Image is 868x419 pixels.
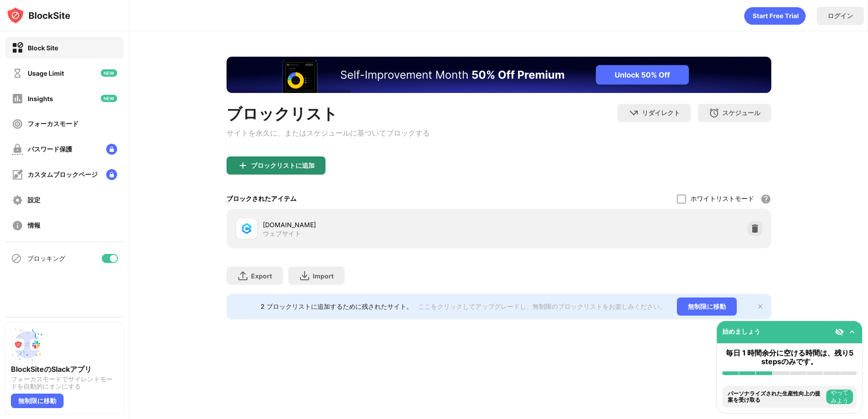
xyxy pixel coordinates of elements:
iframe: Banner [227,57,771,93]
div: スケジュール [722,109,760,117]
div: リダイレクト [642,109,680,117]
div: ブロッキング [27,254,65,263]
div: 毎日 1 時間余分に空ける時間は、残り5 stepsのみです。 [722,349,857,366]
div: パスワード保護 [28,145,72,154]
div: カスタムブロックページ [28,171,98,179]
div: ホワイトリストモード [690,195,754,203]
img: x-button.svg [757,303,764,310]
img: omni-setup-toggle.svg [848,327,857,336]
img: new-icon.svg [101,69,117,77]
img: push-slack.svg [11,328,44,361]
div: Export [251,272,272,280]
div: サイトを永久に、またはスケジュールに基づいてブロックする [227,128,430,138]
div: 無制限に移動 [677,297,737,316]
div: 情報 [28,221,40,230]
div: 設定 [28,196,40,205]
div: [DOMAIN_NAME] [263,220,499,229]
div: Import [313,272,334,280]
div: ここをクリックしてアップグレードし、無制限のブロックリストをお楽しみください。 [418,302,666,311]
img: lock-menu.svg [106,144,117,155]
div: フォーカスモードでサイレントモードを自動的にオンにする [11,375,118,390]
button: やってみよう [826,390,853,404]
img: lock-menu.svg [106,169,117,180]
img: new-icon.svg [101,95,117,102]
div: ウェブサイト [263,229,301,238]
div: BlockSiteのSlackアプリ [11,365,118,374]
img: blocking-icon.svg [11,253,22,264]
div: Block Site [28,44,58,52]
img: customize-block-page-off.svg [12,169,23,180]
div: 始めましょう [722,327,760,336]
img: eye-not-visible.svg [835,327,844,336]
div: ブロックリスト [227,104,430,125]
img: settings-off.svg [12,195,23,206]
div: ブロックリストに追加 [251,162,315,169]
div: ブロックされたアイテム [227,195,296,203]
div: 2 ブロックリストに追加するために残されたサイト。 [261,302,413,311]
img: time-usage-off.svg [12,68,23,79]
div: animation [744,7,806,25]
div: フォーカスモード [28,120,79,128]
img: password-protection-off.svg [12,144,23,155]
img: about-off.svg [12,220,23,231]
img: block-on.svg [12,42,23,54]
div: パーソナライズされた生産性向上の提案を受け取る [728,390,824,404]
div: Usage Limit [28,69,64,77]
img: insights-off.svg [12,93,23,104]
div: 無制限に移動 [11,394,64,408]
div: Insights [28,95,53,102]
img: logo-blocksite.svg [6,6,70,24]
img: focus-off.svg [12,118,23,130]
div: ログイン [828,12,853,20]
img: favicons [241,223,252,234]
